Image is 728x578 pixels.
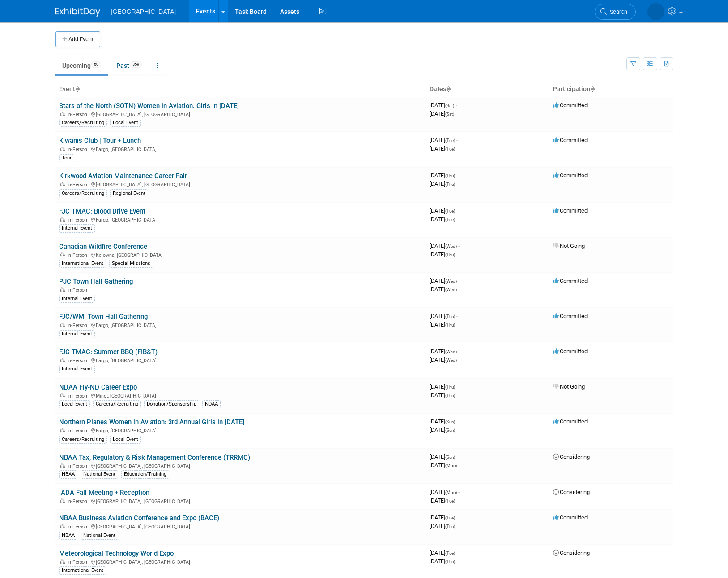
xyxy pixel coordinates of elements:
[60,463,65,468] img: In-Person Event
[59,558,422,565] div: [GEOGRAPHIC_DATA], [GEOGRAPHIC_DATA]
[67,112,90,117] span: In-Person
[55,57,108,74] a: Upcoming60
[445,358,457,363] span: (Wed)
[430,523,455,529] span: [DATE]
[445,490,457,495] span: (Mon)
[75,85,80,92] a: Sort by Event Name
[430,243,460,249] span: [DATE]
[430,418,458,425] span: [DATE]
[445,323,455,327] span: (Thu)
[67,217,90,223] span: In-Person
[59,251,422,258] div: Kelowna, [GEOGRAPHIC_DATA]
[91,61,101,68] span: 60
[59,189,107,197] div: Careers/Recruiting
[456,313,458,319] span: -
[59,313,148,321] a: FJC/WMI Town Hall Gathering
[445,524,455,529] span: (Thu)
[430,549,458,556] span: [DATE]
[59,180,422,188] div: [GEOGRAPHIC_DATA], [GEOGRAPHIC_DATA]
[456,172,458,179] span: -
[59,243,147,251] a: Canadian Wildfire Conference
[59,365,95,373] div: Internal Event
[458,277,460,284] span: -
[553,277,588,284] span: Committed
[430,462,457,469] span: [DATE]
[445,138,455,143] span: (Tue)
[59,137,141,145] a: Kiwanis Club | Tour + Lunch
[553,549,590,556] span: Considering
[456,137,458,143] span: -
[445,498,455,503] span: (Tue)
[553,383,585,390] span: Not Going
[430,110,454,117] span: [DATE]
[595,4,636,20] a: Search
[445,209,455,214] span: (Tue)
[59,356,422,364] div: Fargo, [GEOGRAPHIC_DATA]
[67,463,90,469] span: In-Person
[456,549,458,556] span: -
[110,436,141,444] div: Local Event
[59,497,422,504] div: [GEOGRAPHIC_DATA], [GEOGRAPHIC_DATA]
[430,514,458,521] span: [DATE]
[67,393,90,399] span: In-Person
[67,524,90,530] span: In-Person
[445,393,455,398] span: (Thu)
[553,207,588,214] span: Committed
[67,147,90,152] span: In-Person
[553,418,588,425] span: Committed
[445,428,455,433] span: (Sun)
[456,383,458,390] span: -
[445,515,455,520] span: (Tue)
[60,217,65,222] img: In-Person Event
[55,31,100,47] button: Add Event
[60,182,65,186] img: In-Person Event
[59,207,145,215] a: FJC TMAC: Blood Drive Event
[553,137,588,143] span: Committed
[430,356,457,363] span: [DATE]
[445,217,455,222] span: (Tue)
[59,145,422,152] div: Fargo, [GEOGRAPHIC_DATA]
[430,180,455,187] span: [DATE]
[81,470,118,478] div: National Event
[144,400,199,408] div: Donation/Sponsorship
[430,251,455,258] span: [DATE]
[647,3,664,20] img: Darren Hall
[553,453,590,460] span: Considering
[59,400,90,408] div: Local Event
[59,295,95,303] div: Internal Event
[59,321,422,328] div: Fargo, [GEOGRAPHIC_DATA]
[430,558,455,565] span: [DATE]
[445,551,455,556] span: (Tue)
[445,103,454,108] span: (Sat)
[430,277,460,284] span: [DATE]
[430,102,457,109] span: [DATE]
[59,489,149,497] a: IADA Fall Meeting + Reception
[67,182,90,188] span: In-Person
[55,8,100,17] img: ExhibitDay
[445,349,457,354] span: (Wed)
[67,498,90,504] span: In-Person
[60,287,65,292] img: In-Person Event
[430,497,455,504] span: [DATE]
[81,532,118,540] div: National Event
[446,85,451,92] a: Sort by Start Date
[553,172,588,179] span: Committed
[430,427,455,433] span: [DATE]
[430,392,455,398] span: [DATE]
[60,358,65,362] img: In-Person Event
[456,453,458,460] span: -
[445,182,455,187] span: (Thu)
[430,207,458,214] span: [DATE]
[59,566,106,574] div: International Event
[553,243,585,249] span: Not Going
[59,154,74,162] div: Tour
[60,252,65,257] img: In-Person Event
[109,260,153,268] div: Special Missions
[456,514,458,521] span: -
[553,348,588,355] span: Committed
[59,392,422,399] div: Minot, [GEOGRAPHIC_DATA]
[59,427,422,434] div: Fargo, [GEOGRAPHIC_DATA]
[430,313,458,319] span: [DATE]
[445,463,457,468] span: (Mon)
[59,436,107,444] div: Careers/Recruiting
